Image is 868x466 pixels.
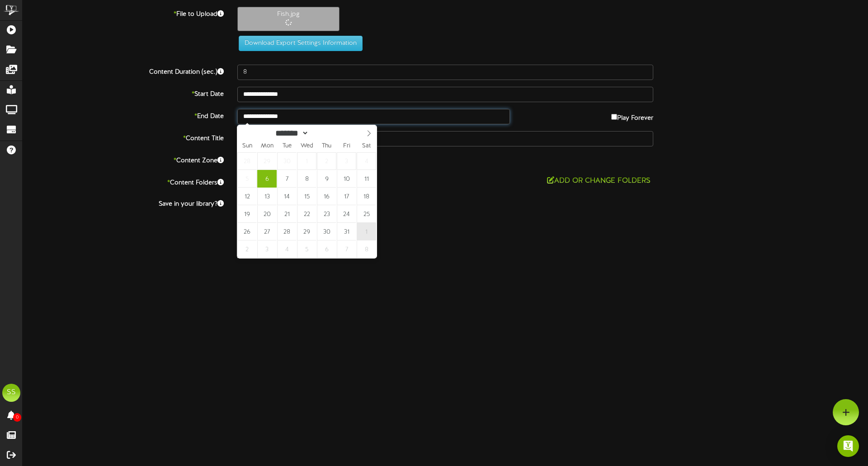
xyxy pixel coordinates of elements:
span: October 19, 2025 [237,205,257,223]
span: October 29, 2025 [297,223,316,240]
span: October 7, 2025 [277,170,297,188]
span: October 26, 2025 [237,223,257,240]
span: October 2, 2025 [317,152,336,170]
span: October 16, 2025 [317,188,336,205]
span: October 24, 2025 [337,205,356,223]
label: Save in your library? [16,197,231,209]
button: Add or Change Folders [544,175,653,187]
span: October 15, 2025 [297,188,316,205]
input: Title of this Content [237,131,653,146]
span: November 4, 2025 [277,240,297,258]
span: November 3, 2025 [257,240,277,258]
label: Content Zone [16,153,231,165]
span: September 29, 2025 [257,152,277,170]
span: October 11, 2025 [357,170,376,188]
span: October 3, 2025 [337,152,356,170]
span: November 6, 2025 [317,240,336,258]
span: September 28, 2025 [237,152,257,170]
span: October 31, 2025 [337,223,356,240]
span: October 1, 2025 [297,152,316,170]
span: October 27, 2025 [257,223,277,240]
span: September 30, 2025 [277,152,297,170]
span: October 13, 2025 [257,188,277,205]
span: October 21, 2025 [277,205,297,223]
span: October 22, 2025 [297,205,316,223]
span: Tue [277,143,297,149]
span: October 25, 2025 [357,205,376,223]
span: October 18, 2025 [357,188,376,205]
span: October 10, 2025 [337,170,356,188]
span: Fri [337,143,357,149]
span: October 14, 2025 [277,188,297,205]
label: Start Date [16,87,231,99]
span: October 12, 2025 [237,188,257,205]
label: Content Folders [16,175,231,188]
span: Sun [237,143,257,149]
span: November 8, 2025 [357,240,376,258]
span: October 20, 2025 [257,205,277,223]
span: November 5, 2025 [297,240,316,258]
span: November 7, 2025 [337,240,356,258]
label: End Date [16,109,231,121]
span: October 4, 2025 [357,152,376,170]
label: Play Forever [611,109,653,123]
span: October 30, 2025 [317,223,336,240]
span: Thu [317,143,337,149]
span: October 28, 2025 [277,223,297,240]
label: File to Upload [16,7,231,19]
span: Sat [357,143,377,149]
input: Play Forever [611,114,617,120]
span: 0 [13,413,21,422]
span: November 1, 2025 [357,223,376,240]
label: Content Title [16,131,231,143]
span: Wed [297,143,317,149]
input: Year [309,128,341,138]
span: October 9, 2025 [317,170,336,188]
a: Download Export Settings Information [234,40,363,47]
span: October 8, 2025 [297,170,316,188]
label: Content Duration (sec.) [16,65,231,77]
span: October 23, 2025 [317,205,336,223]
span: October 5, 2025 [237,170,257,188]
span: October 6, 2025 [257,170,277,188]
div: SS [2,384,20,402]
span: November 2, 2025 [237,240,257,258]
div: Open Intercom Messenger [837,435,859,457]
span: October 17, 2025 [337,188,356,205]
span: Mon [257,143,277,149]
button: Download Export Settings Information [239,36,363,51]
